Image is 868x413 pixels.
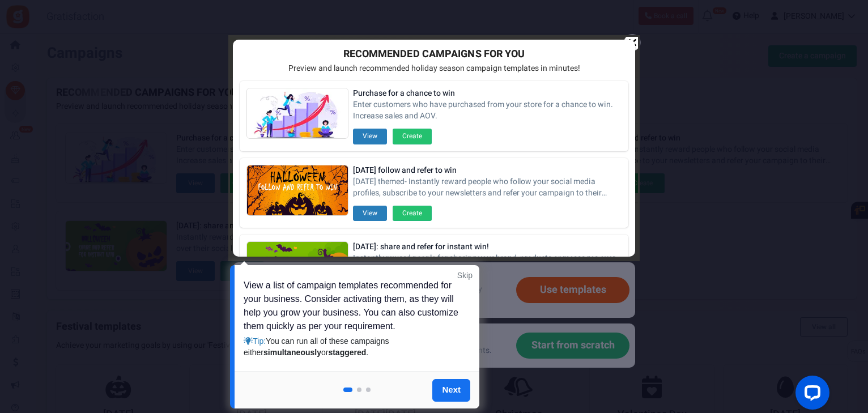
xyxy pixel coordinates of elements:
[244,335,459,358] div: Tip:
[432,379,470,402] a: Next
[244,279,459,358] div: View a list of campaign templates recommended for your business. Consider activating them, as the...
[244,337,389,357] span: You can run all of these campaigns either or .
[457,270,473,281] a: Skip
[263,348,321,357] strong: simultaneously
[328,348,366,357] strong: staggered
